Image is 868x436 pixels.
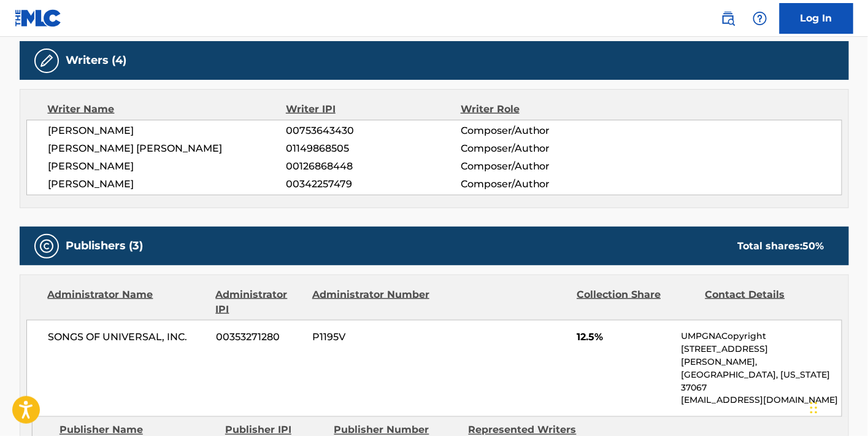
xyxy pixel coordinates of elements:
[748,6,772,31] div: Help
[681,368,841,394] p: [GEOGRAPHIC_DATA], [US_STATE] 37067
[286,141,460,156] span: 01149868505
[577,330,672,345] span: 12.5%
[807,377,868,436] iframe: Chat Widget
[312,330,431,345] span: P1195V
[48,102,286,117] div: Writer Name
[753,11,767,26] img: help
[461,123,620,138] span: Composer/Author
[681,394,841,407] p: [EMAIL_ADDRESS][DOMAIN_NAME]
[48,287,207,317] div: Administrator Name
[810,389,818,426] div: Drag
[48,123,286,138] span: [PERSON_NAME]
[286,102,461,117] div: Writer IPI
[39,239,54,254] img: Publishers
[48,141,286,156] span: [PERSON_NAME] [PERSON_NAME]
[66,239,144,253] h5: Publishers (3)
[705,287,824,317] div: Contact Details
[286,123,460,138] span: 00753643430
[48,159,286,174] span: [PERSON_NAME]
[39,53,54,68] img: Writers
[286,177,460,192] span: 00342257479
[48,177,286,192] span: [PERSON_NAME]
[312,287,431,317] div: Administrator Number
[721,11,735,26] img: search
[681,330,841,343] p: UMPGNACopyright
[780,3,853,34] a: Log In
[803,240,824,252] span: 50 %
[286,159,460,174] span: 00126868448
[461,141,620,156] span: Composer/Author
[48,330,207,345] span: SONGS OF UNIVERSAL, INC.
[681,343,841,368] p: [STREET_ADDRESS][PERSON_NAME],
[216,330,303,345] span: 00353271280
[15,9,62,27] img: MLC Logo
[66,53,127,68] h5: Writers (4)
[716,6,740,31] a: Public Search
[461,102,620,117] div: Writer Role
[461,159,620,174] span: Composer/Author
[577,287,696,317] div: Collection Share
[461,177,620,192] span: Composer/Author
[738,239,824,254] div: Total shares:
[216,287,303,317] div: Administrator IPI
